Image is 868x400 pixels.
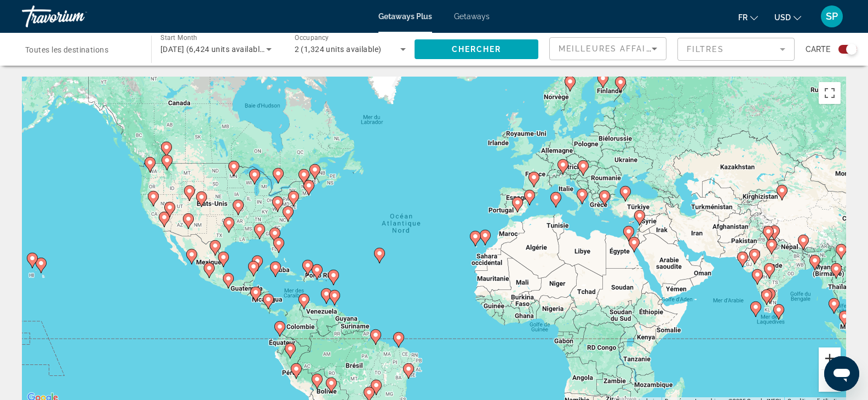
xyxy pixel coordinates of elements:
[818,5,846,28] button: User Menu
[774,13,791,22] span: USD
[826,11,838,22] span: SP
[738,13,748,22] span: fr
[295,45,382,54] span: 2 (1,324 units available)
[25,45,108,54] span: Toutes les destinations
[454,12,490,21] a: Getaways
[774,9,801,25] button: Change currency
[559,42,657,55] mat-select: Sort by
[415,39,538,59] button: Chercher
[806,42,830,57] span: Carte
[378,12,432,21] a: Getaways Plus
[452,45,502,54] span: Chercher
[738,9,758,25] button: Change language
[677,37,795,61] button: Filter
[295,34,329,42] span: Occupancy
[160,45,267,54] span: [DATE] (6,424 units available)
[160,34,197,42] span: Start Month
[22,2,131,31] a: Travorium
[819,347,841,369] button: Zoom avant
[824,356,859,391] iframe: Bouton de lancement de la fenêtre de messagerie
[819,370,841,392] button: Zoom arrière
[819,82,841,104] button: Passer en plein écran
[559,44,664,53] span: Meilleures affaires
